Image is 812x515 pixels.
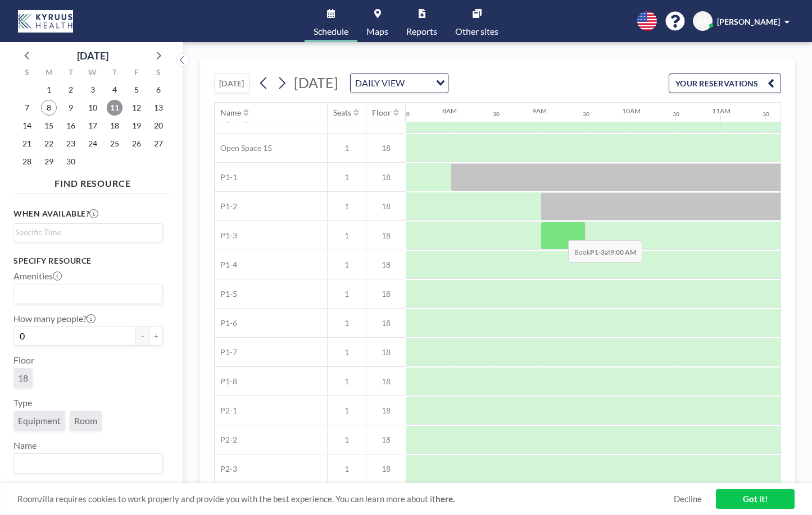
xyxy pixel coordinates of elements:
[41,100,57,116] span: Monday, September 8, 2025
[15,456,156,471] input: Search for option
[403,111,410,118] div: 30
[18,415,61,426] span: Equipment
[38,66,60,81] div: M
[151,82,166,98] span: Saturday, September 6, 2025
[408,76,429,90] input: Search for option
[698,16,708,26] span: SA
[366,318,406,328] span: 18
[41,154,57,169] span: Monday, September 29, 2025
[328,347,366,357] span: 1
[151,136,166,151] span: Saturday, September 27, 2025
[328,435,366,445] span: 1
[366,172,406,182] span: 18
[366,27,388,36] span: Maps
[125,66,147,81] div: F
[366,347,406,357] span: 18
[442,107,457,115] div: 8AM
[107,82,123,98] span: Thursday, September 4, 2025
[333,108,351,118] div: Seats
[328,231,366,241] span: 1
[455,27,498,36] span: Other sites
[215,201,237,211] span: P1-2
[493,111,500,118] div: 30
[13,313,96,324] label: How many people?
[85,118,101,134] span: Wednesday, September 17, 2025
[63,118,79,134] span: Tuesday, September 16, 2025
[14,224,162,241] div: Search for option
[366,260,406,270] span: 18
[622,107,641,115] div: 10AM
[328,318,366,328] span: 1
[353,76,407,90] span: DAILY VIEW
[107,118,123,134] span: Thursday, September 18, 2025
[63,136,79,151] span: Tuesday, September 23, 2025
[328,289,366,299] span: 1
[328,406,366,416] span: 1
[17,494,674,504] span: Roomzilla requires cookies to work properly and provide you with the best experience. You can lea...
[13,173,172,189] h4: FIND RESOURCE
[215,231,237,241] span: P1-3
[215,172,237,182] span: P1-1
[107,136,123,151] span: Thursday, September 25, 2025
[19,136,35,151] span: Sunday, September 21, 2025
[215,289,237,299] span: P1-5
[82,66,104,81] div: W
[215,464,237,474] span: P2-3
[351,73,448,93] div: Search for option
[366,464,406,474] span: 18
[366,289,406,299] span: 18
[103,66,125,81] div: T
[673,111,679,118] div: 30
[328,143,366,153] span: 1
[14,454,162,473] div: Search for option
[107,100,123,116] span: Thursday, September 11, 2025
[18,373,28,384] span: 18
[41,82,57,98] span: Monday, September 1, 2025
[85,82,101,98] span: Wednesday, September 3, 2025
[716,489,795,509] a: Got it!
[19,100,35,116] span: Sunday, September 7, 2025
[129,100,144,116] span: Friday, September 12, 2025
[151,100,166,116] span: Saturday, September 13, 2025
[366,376,406,387] span: 18
[19,154,35,169] span: Sunday, September 28, 2025
[85,100,101,116] span: Wednesday, September 10, 2025
[129,118,144,134] span: Friday, September 19, 2025
[18,10,73,33] img: organization-logo
[328,260,366,270] span: 1
[583,111,589,118] div: 30
[610,248,636,256] b: 9:00 AM
[215,376,237,387] span: P1-8
[215,347,237,357] span: P1-7
[220,108,241,118] div: Name
[85,136,101,151] span: Wednesday, September 24, 2025
[13,270,62,282] label: Amenities
[77,48,108,63] div: [DATE]
[149,327,163,346] button: +
[15,226,156,238] input: Search for option
[366,201,406,211] span: 18
[215,435,237,445] span: P2-2
[366,406,406,416] span: 18
[63,82,79,98] span: Tuesday, September 2, 2025
[136,327,149,346] button: -
[436,494,455,504] a: here.
[215,406,237,416] span: P2-1
[151,118,166,134] span: Saturday, September 20, 2025
[712,107,731,115] div: 11AM
[568,240,642,263] span: Book at
[19,118,35,134] span: Sunday, September 14, 2025
[13,355,34,366] label: Floor
[60,66,82,81] div: T
[328,172,366,182] span: 1
[16,66,38,81] div: S
[294,74,338,91] span: [DATE]
[366,435,406,445] span: 18
[314,27,348,36] span: Schedule
[406,27,437,36] span: Reports
[74,415,97,426] span: Room
[372,108,391,118] div: Floor
[328,464,366,474] span: 1
[366,231,406,241] span: 18
[215,318,237,328] span: P1-6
